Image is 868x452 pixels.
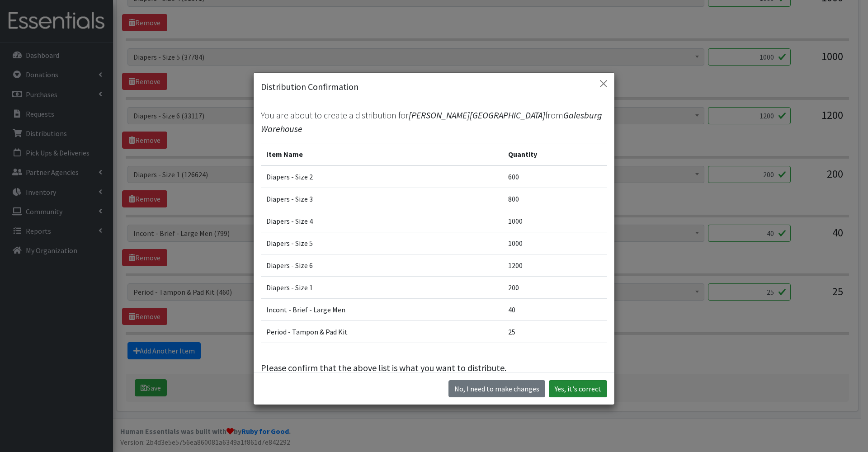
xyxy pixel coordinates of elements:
td: 1000 [503,232,607,254]
th: Quantity [503,143,607,166]
td: 200 [503,277,607,299]
p: Please confirm that the above list is what you want to distribute. [261,361,607,375]
span: [PERSON_NAME][GEOGRAPHIC_DATA] [409,109,545,121]
td: Diapers - Size 5 [261,232,503,254]
td: Diapers - Size 6 [261,254,503,277]
td: 600 [503,165,607,188]
h5: Distribution Confirmation [261,80,359,94]
th: Item Name [261,143,503,166]
button: Yes, it's correct [549,380,607,397]
td: Diapers - Size 3 [261,188,503,210]
td: Incont - Brief - Large Men [261,299,503,321]
td: Period - Tampon & Pad Kit [261,321,503,343]
p: You are about to create a distribution for from [261,108,607,136]
td: Diapers - Size 4 [261,210,503,232]
td: 1000 [503,210,607,232]
td: 1200 [503,254,607,277]
td: Diapers - Size 1 [261,277,503,299]
td: 25 [503,321,607,343]
button: No I need to make changes [448,380,545,397]
button: Close [596,76,611,91]
td: 800 [503,188,607,210]
td: Diapers - Size 2 [261,165,503,188]
td: 40 [503,299,607,321]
